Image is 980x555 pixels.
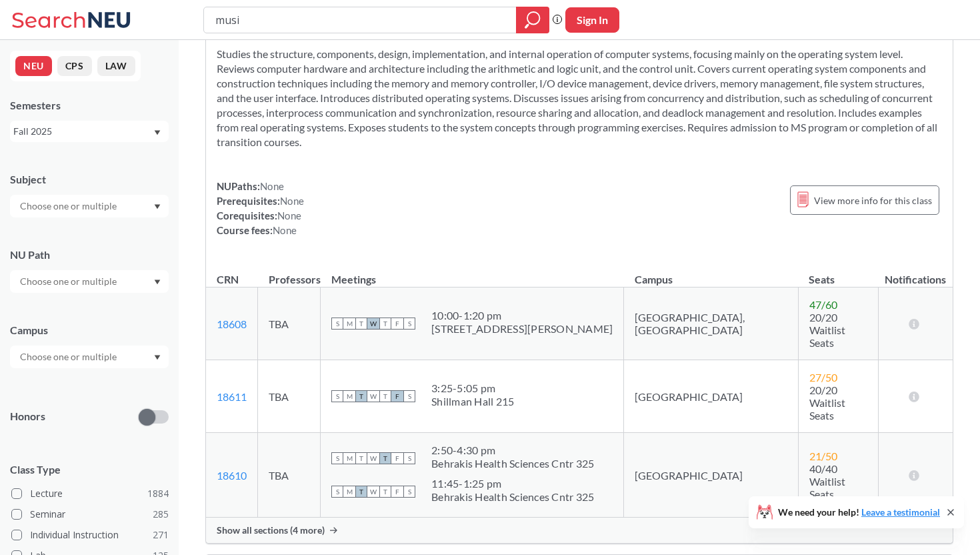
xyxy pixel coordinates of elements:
span: 40/40 Waitlist Seats [809,462,845,500]
div: Behrakis Health Sciences Cntr 325 [431,490,594,504]
span: M [343,318,355,330]
button: LAW [97,56,135,76]
input: Choose one or multiple [13,273,125,290]
span: S [403,318,415,330]
button: Sign In [565,7,619,33]
th: Professors [258,259,321,288]
div: Campus [10,323,169,338]
span: S [331,390,343,402]
span: None [277,209,301,221]
span: W [367,486,379,498]
svg: Dropdown arrow [154,355,161,360]
td: [GEOGRAPHIC_DATA], [GEOGRAPHIC_DATA] [624,288,799,360]
span: 27 / 50 [809,371,837,384]
div: Shillman Hall 215 [431,395,514,408]
a: Leave a testimonial [861,506,940,518]
label: Lecture [11,485,169,502]
span: S [403,390,415,402]
span: M [343,486,355,498]
label: Individual Instruction [11,526,169,544]
span: None [260,180,284,192]
section: Studies the structure, components, design, implementation, and internal operation of computer sys... [217,47,942,149]
svg: magnifying glass [525,11,541,29]
span: S [403,486,415,498]
span: Show all sections (4 more) [217,524,325,536]
div: 2:50 - 4:30 pm [431,444,594,457]
svg: Dropdown arrow [154,280,161,285]
span: T [379,390,391,402]
a: 18611 [217,390,247,403]
a: 18608 [217,318,247,330]
label: Seminar [11,506,169,523]
span: T [379,318,391,330]
input: Choose one or multiple [13,349,125,365]
input: Choose one or multiple [13,198,125,214]
input: Class, professor, course number, "phrase" [214,9,507,31]
span: T [379,486,391,498]
td: TBA [258,360,321,433]
td: TBA [258,288,321,360]
button: CPS [57,56,92,76]
div: 10:00 - 1:20 pm [431,309,613,322]
div: Behrakis Health Sciences Cntr 325 [431,457,594,470]
span: S [331,318,343,330]
svg: Dropdown arrow [154,130,161,135]
a: 18610 [217,469,247,482]
span: F [391,486,403,498]
span: F [391,390,403,402]
span: 285 [153,507,169,522]
span: S [331,452,343,464]
th: Notifications [878,259,953,288]
th: Meetings [321,259,624,288]
th: Seats [798,259,878,288]
span: T [355,390,367,402]
button: NEU [15,56,52,76]
span: T [355,452,367,464]
span: F [391,318,403,330]
span: F [391,452,403,464]
span: T [355,486,367,498]
div: Show all sections (4 more) [206,518,953,543]
span: M [343,452,355,464]
div: Subject [10,172,169,187]
div: Semesters [10,98,169,113]
div: magnifying glass [516,7,549,33]
span: T [355,318,367,330]
div: NU Path [10,247,169,262]
span: None [280,195,304,207]
span: S [403,452,415,464]
td: [GEOGRAPHIC_DATA] [624,360,799,433]
span: T [379,452,391,464]
span: S [331,486,343,498]
div: Fall 2025Dropdown arrow [10,121,169,142]
span: Class Type [10,462,169,477]
div: 3:25 - 5:05 pm [431,382,514,395]
div: CRN [217,272,239,287]
span: 21 / 50 [809,450,837,462]
span: 47 / 60 [809,298,837,311]
span: View more info for this class [814,192,932,209]
span: W [367,390,379,402]
span: 20/20 Waitlist Seats [809,384,845,422]
td: TBA [258,433,321,518]
div: NUPaths: Prerequisites: Corequisites: Course fees: [217,179,304,237]
td: [GEOGRAPHIC_DATA] [624,433,799,518]
span: 20/20 Waitlist Seats [809,311,845,349]
span: We need your help! [778,508,940,517]
div: Dropdown arrow [10,195,169,217]
div: Dropdown arrow [10,346,169,368]
span: 271 [153,528,169,542]
span: M [343,390,355,402]
span: 1884 [147,486,169,501]
span: None [273,224,297,236]
p: Honors [10,409,45,424]
div: Dropdown arrow [10,270,169,293]
th: Campus [624,259,799,288]
div: 11:45 - 1:25 pm [431,477,594,490]
svg: Dropdown arrow [154,204,161,209]
span: W [367,452,379,464]
div: [STREET_ADDRESS][PERSON_NAME] [431,322,613,336]
div: Fall 2025 [13,124,153,139]
span: W [367,318,379,330]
